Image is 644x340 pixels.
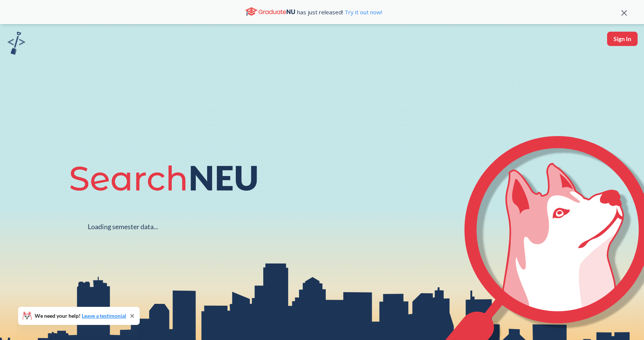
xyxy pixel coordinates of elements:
span: has just released! [297,8,382,16]
img: sandbox logo [8,32,25,55]
div: Loading semester data... [88,222,158,231]
span: We need your help! [35,313,126,319]
a: Try it out now! [343,8,382,16]
a: sandbox logo [8,32,25,57]
a: Leave a testimonial [82,312,126,319]
button: Sign In [607,32,638,46]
